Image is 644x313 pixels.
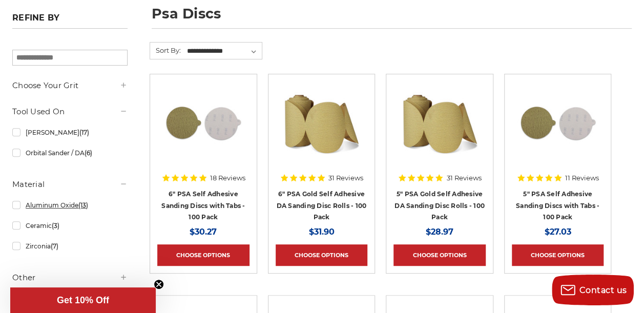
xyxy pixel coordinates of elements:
[85,149,92,157] span: (6)
[308,227,334,237] span: $31.90
[426,227,453,237] span: $28.97
[512,81,604,174] a: 5 inch PSA Disc
[552,275,634,305] button: Contact us
[446,175,481,181] span: 31 Reviews
[150,43,181,58] label: Sort By:
[12,217,128,235] a: Ceramic
[162,81,244,163] img: 6 inch psa sanding disc
[12,237,128,255] a: Zirconia
[579,285,627,295] span: Contact us
[12,106,128,118] h5: Tool Used On
[57,295,109,305] span: Get 10% Off
[545,227,571,237] span: $27.03
[12,79,128,92] h5: Choose Your Grit
[161,190,245,221] a: 6" PSA Self Adhesive Sanding Discs with Tabs - 100 Pack
[10,287,156,313] div: Get 10% OffClose teaser
[157,244,250,266] a: Choose Options
[152,7,632,29] h1: psa discs
[12,196,128,214] a: Aluminum Oxide
[79,129,89,136] span: (17)
[78,201,88,209] span: (13)
[276,81,368,174] a: 6" DA Sanding Discs on a Roll
[276,244,368,266] a: Choose Options
[12,178,128,191] h5: Material
[12,144,128,162] a: Orbital Sander / DA
[12,13,128,29] h5: Refine by
[399,81,481,163] img: 5" Sticky Backed Sanding Discs on a roll
[157,81,250,174] a: 6 inch psa sanding disc
[516,190,599,221] a: 5" PSA Self Adhesive Sanding Discs with Tabs - 100 Pack
[328,175,363,181] span: 31 Reviews
[394,190,485,221] a: 5" PSA Gold Self Adhesive DA Sanding Disc Rolls - 100 Pack
[280,81,362,163] img: 6" DA Sanding Discs on a Roll
[154,279,164,289] button: Close teaser
[52,222,59,229] span: (3)
[12,272,128,284] h5: Other
[393,244,486,266] a: Choose Options
[512,244,604,266] a: Choose Options
[210,175,245,181] span: 18 Reviews
[51,242,58,250] span: (7)
[190,227,217,237] span: $30.27
[12,123,128,141] a: [PERSON_NAME]
[565,175,599,181] span: 11 Reviews
[517,81,599,163] img: 5 inch PSA Disc
[277,190,367,221] a: 6" PSA Gold Self Adhesive DA Sanding Disc Rolls - 100 Pack
[185,44,262,59] select: Sort By:
[393,81,486,174] a: 5" Sticky Backed Sanding Discs on a roll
